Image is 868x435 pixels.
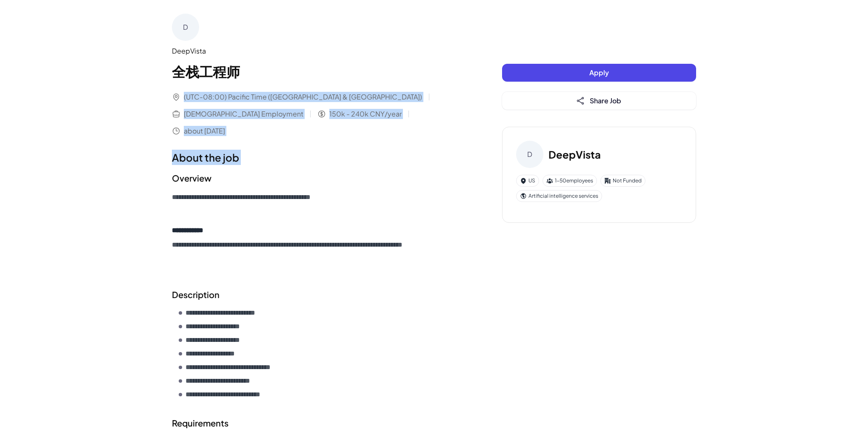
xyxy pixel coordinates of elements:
div: D [516,141,543,168]
span: Share Job [590,96,621,105]
span: (UTC-08:00) Pacific Time ([GEOGRAPHIC_DATA] & [GEOGRAPHIC_DATA]) [184,92,422,102]
span: [DEMOGRAPHIC_DATA] Employment [184,109,303,119]
button: Share Job [502,92,696,110]
h3: DeepVista [548,147,601,162]
div: Artificial intelligence services [516,190,602,202]
div: US [516,175,539,187]
h2: Description [172,288,468,301]
div: Not Funded [600,175,645,187]
div: D [172,14,199,41]
div: 1-50 employees [542,175,597,187]
h1: About the job [172,150,468,165]
span: Apply [589,68,609,77]
span: 150k - 240k CNY/year [329,109,402,119]
span: about [DATE] [184,126,225,136]
h2: Requirements [172,417,468,429]
h2: Overview [172,172,468,185]
button: Apply [502,64,696,82]
div: DeepVista [172,46,468,56]
h1: 全栈工程师 [172,61,468,82]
